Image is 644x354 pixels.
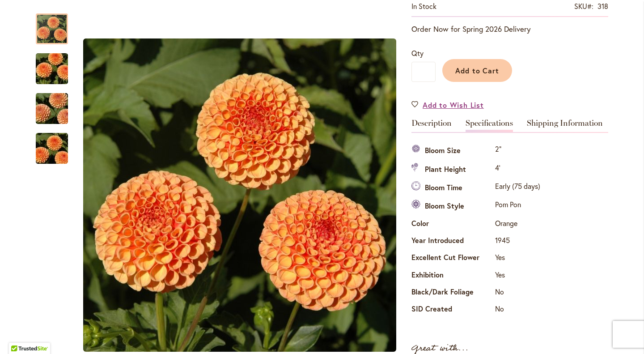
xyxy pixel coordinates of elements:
[411,1,436,12] div: Availability
[442,59,512,82] button: Add to Cart
[411,119,452,132] a: Description
[493,179,542,197] td: Early (75 days)
[411,216,493,233] th: Color
[36,84,77,124] div: AMBER QUEEN
[411,250,493,267] th: Excellent Cut Flower
[493,250,542,267] td: Yes
[411,48,424,58] span: Qty
[36,4,77,44] div: AMBER QUEEN
[493,197,542,216] td: Pom Pon
[493,233,542,250] td: 1945
[411,233,493,250] th: Year Introduced
[493,160,542,179] td: 4'
[493,285,542,302] td: No
[7,322,32,347] iframe: Launch Accessibility Center
[411,160,493,179] th: Plant Height
[83,38,396,352] img: AMBER QUEEN
[36,44,77,84] div: AMBER QUEEN
[20,47,84,90] img: AMBER QUEEN
[455,66,500,75] span: Add to Cart
[411,197,493,216] th: Bloom Style
[411,142,493,160] th: Bloom Size
[411,119,608,319] div: Detailed Product Info
[597,1,608,12] div: 318
[411,24,608,34] p: Order Now for Spring 2026 Delivery
[411,285,493,302] th: Black/Dark Foliage
[411,302,493,319] th: SID Created
[493,302,542,319] td: No
[527,119,603,132] a: Shipping Information
[493,267,542,284] td: Yes
[466,119,513,132] a: Specifications
[20,87,84,130] img: AMBER QUEEN
[36,124,68,164] div: AMBER QUEEN
[574,1,593,11] strong: SKU
[411,267,493,284] th: Exhibition
[423,100,484,110] span: Add to Wish List
[411,1,436,11] span: In stock
[20,127,84,170] img: AMBER QUEEN
[411,179,493,197] th: Bloom Time
[493,216,542,233] td: Orange
[411,100,484,110] a: Add to Wish List
[493,142,542,160] td: 2"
